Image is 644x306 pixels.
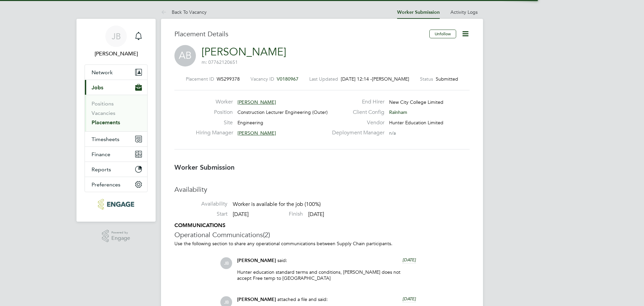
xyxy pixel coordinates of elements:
b: Worker Submission [174,163,234,171]
h3: Availability [174,185,470,194]
label: Availability [174,201,227,208]
p: Hunter education standard terms and conditions, [PERSON_NAME] does not accept Free temp to [GEOGR... [237,269,416,281]
a: Go to home page [85,199,148,210]
span: Construction Lecturer Engineering (Outer) [237,109,328,115]
label: End Hirer [328,98,384,105]
span: [DATE] [308,211,324,218]
img: huntereducation-logo-retina.png [98,199,134,210]
span: Submitted [436,76,458,82]
label: Status [420,76,433,82]
span: Reports [92,166,111,173]
p: Use the following section to share any operational communications between Supply Chain participants. [174,241,470,247]
span: New City College Limited [389,99,443,105]
label: Start [174,211,227,218]
span: Jobs [92,84,103,91]
span: Network [92,69,113,76]
label: Vendor [328,119,384,126]
label: Worker [196,98,233,105]
span: [PERSON_NAME] [237,99,276,105]
span: Finance [92,151,110,158]
button: Unfollow [429,30,456,38]
a: Placements [92,119,120,126]
a: Positions [92,100,114,107]
a: Activity Logs [450,9,478,15]
label: Hiring Manager [196,129,233,136]
button: Timesheets [85,132,147,146]
span: [DATE] [402,257,416,263]
label: Site [196,119,233,126]
label: Deployment Manager [328,129,384,136]
span: Engineering [237,120,263,126]
a: Worker Submission [397,9,440,15]
nav: Main navigation [76,19,156,222]
button: Network [85,65,147,80]
span: said: [277,257,287,263]
label: Vacancy ID [251,76,274,82]
span: AB [174,45,196,67]
span: Engage [111,235,130,241]
label: Last Updated [309,76,338,82]
a: Powered byEngage [102,230,130,243]
span: [PERSON_NAME] [237,258,276,263]
label: Position [196,109,233,116]
h3: Placement Details [174,30,424,38]
button: Preferences [85,177,147,192]
label: Placement ID [186,76,214,82]
span: [PERSON_NAME] [372,76,409,82]
span: [DATE] [233,211,249,218]
span: [PERSON_NAME] [237,130,276,136]
span: attached a file and said: [277,296,328,302]
span: [PERSON_NAME] [237,297,276,302]
button: Jobs [85,80,147,95]
h5: COMMUNICATIONS [174,222,470,229]
span: Powered by [111,230,130,235]
span: (2) [263,230,270,239]
span: Preferences [92,181,120,188]
span: Rainham [389,109,407,115]
span: V0180967 [277,76,299,82]
span: n/a [389,130,396,136]
h3: Operational Communications [174,230,470,239]
span: Worker is available for the job (100%) [233,201,321,208]
a: Vacancies [92,110,115,116]
label: Finish [250,211,303,218]
a: Back To Vacancy [161,9,207,15]
a: [PERSON_NAME] [202,45,286,58]
button: Finance [85,147,147,162]
a: JB[PERSON_NAME] [85,26,148,58]
span: Jack Baron [85,50,148,58]
span: m: 07762120651 [202,59,238,65]
label: Client Config [328,109,384,116]
span: JB [112,32,121,41]
span: Timesheets [92,136,119,142]
span: Hunter Education Limited [389,120,443,126]
span: WS299378 [217,76,240,82]
span: JB [220,257,232,269]
span: [DATE] 12:14 - [341,76,372,82]
span: [DATE] [402,296,416,302]
button: Reports [85,162,147,177]
div: Jobs [85,95,147,131]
